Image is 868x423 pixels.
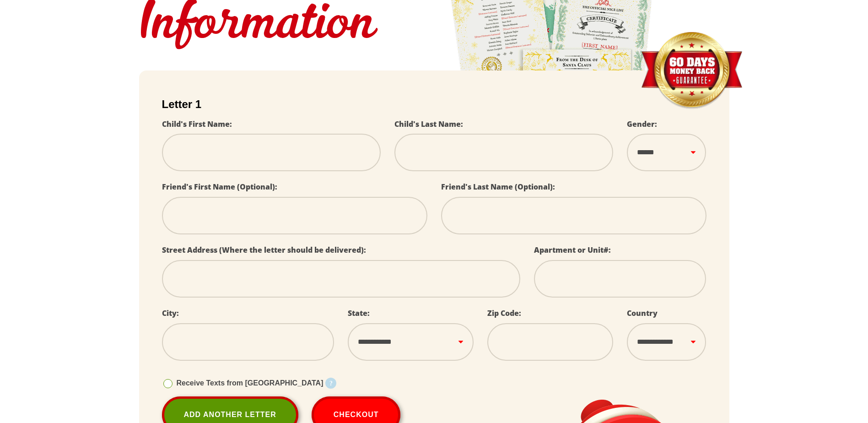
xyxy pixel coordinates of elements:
[162,308,179,318] label: City:
[627,308,658,318] label: Country
[487,308,521,318] label: Zip Code:
[348,308,370,318] label: State:
[21,6,39,15] span: Help
[162,245,366,255] label: Street Address (Where the letter should be delivered):
[627,119,657,129] label: Gender:
[441,182,555,192] label: Friend's Last Name (Optional):
[162,98,706,111] h2: Letter 1
[394,119,463,129] label: Child's Last Name:
[534,245,611,255] label: Apartment or Unit#:
[177,379,323,387] span: Receive Texts from [GEOGRAPHIC_DATA]
[640,32,743,110] img: Money Back Guarantee
[162,119,232,129] label: Child's First Name:
[162,182,277,192] label: Friend's First Name (Optional):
